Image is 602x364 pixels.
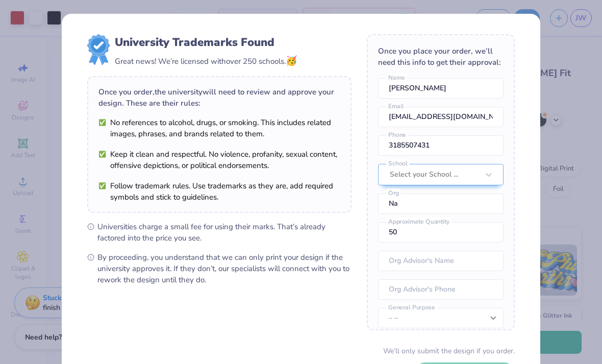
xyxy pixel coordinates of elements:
li: No references to alcohol, drugs, or smoking. This includes related images, phrases, and brands re... [98,117,340,139]
li: Follow trademark rules. Use trademarks as they are, add required symbols and stick to guidelines. [98,180,340,203]
input: Org Advisor's Phone [378,279,504,300]
input: Approximate Quantity [378,222,504,242]
input: Org Advisor's Name [378,251,504,271]
li: Keep it clean and respectful. No violence, profanity, sexual content, offensive depictions, or po... [98,149,340,171]
input: Org [378,193,504,214]
div: We’ll only submit the design if you order. [383,346,515,356]
div: Once you place your order, we’ll need this info to get their approval: [378,45,504,68]
span: By proceeding, you understand that we can only print your design if the university approves it. I... [97,252,352,285]
div: University Trademarks Found [115,34,297,51]
div: Once you order, the university will need to review and approve your design. These are their rules: [98,86,340,109]
img: license-marks-badge.png [87,34,110,65]
input: Name [378,78,504,99]
span: Universities charge a small fee for using their marks. That’s already factored into the price you... [97,221,352,244]
span: 🥳 [286,55,297,67]
input: Phone [378,135,504,156]
div: Great news! We’re licensed with over 250 schools. [115,54,297,68]
input: Email [378,107,504,127]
